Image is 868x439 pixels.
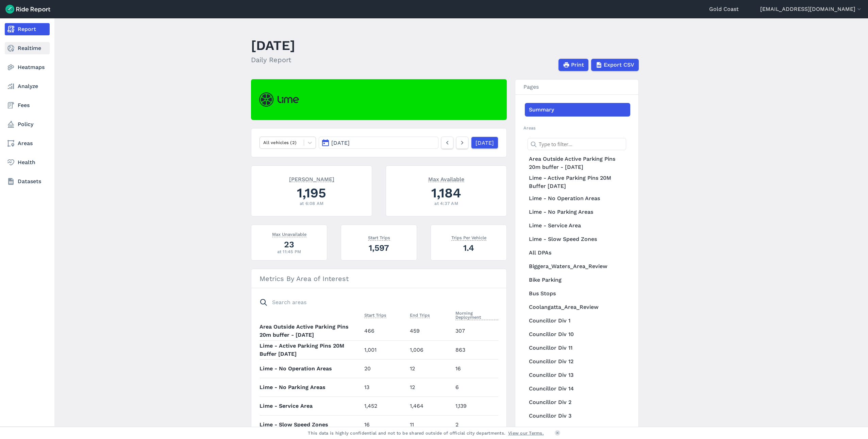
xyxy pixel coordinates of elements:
[525,328,630,341] a: Councillor Div 10
[525,273,630,287] a: Bike Parking
[525,260,630,273] a: Biggera_Waters_Area_Review
[364,311,386,319] button: Start Trips
[471,137,498,149] a: [DATE]
[331,140,350,146] span: [DATE]
[525,287,630,300] a: Bus Stops
[260,397,362,415] th: Lime - Service Area
[453,415,498,434] td: 2
[394,200,498,207] div: at 4:37 AM
[709,5,739,13] a: Gold Coast
[394,183,498,202] div: 1,184
[251,269,506,288] h3: Metrics By Area of Interest
[259,92,299,107] img: Lime
[260,239,319,250] div: 23
[525,368,630,382] a: Councillor Div 13
[362,340,407,359] td: 1,001
[5,5,50,14] img: Ride Report
[251,55,295,65] h2: Daily Report
[523,125,630,131] h2: Areas
[255,296,494,309] input: Search areas
[362,359,407,378] td: 20
[525,103,630,117] a: Summary
[362,378,407,397] td: 13
[451,234,486,241] span: Trips Per Vehicle
[525,396,630,409] a: Councillor Div 2
[558,59,588,71] button: Print
[453,397,498,415] td: 1,139
[410,311,430,319] button: End Trips
[362,322,407,340] td: 466
[251,36,295,55] h1: [DATE]
[260,359,362,378] th: Lime - No Operation Areas
[407,415,453,434] td: 11
[319,137,438,149] button: [DATE]
[260,322,362,340] th: Area Outside Active Parking Pins 20m buffer - [DATE]
[525,423,630,436] a: Councillor Div 4
[349,242,408,254] div: 1,597
[260,378,362,397] th: Lime - No Parking Areas
[362,397,407,415] td: 1,452
[525,232,630,246] a: Lime - Slow Speed Zones
[272,230,306,237] span: Max Unavailable
[455,309,498,320] span: Morning Deployment
[260,340,362,359] th: Lime - Active Parking Pins 20M Buffer [DATE]
[5,175,50,188] a: Datasets
[5,156,50,169] a: Health
[453,359,498,378] td: 16
[407,340,453,359] td: 1,006
[407,378,453,397] td: 12
[5,118,50,130] a: Policy
[428,175,464,182] span: Max Available
[407,397,453,415] td: 1,464
[508,430,544,436] a: View our Terms.
[260,248,319,255] div: at 11:45 PM
[453,340,498,359] td: 863
[525,219,630,232] a: Lime - Service Area
[455,309,498,321] button: Morning Deployment
[5,99,50,111] a: Fees
[525,154,630,173] a: Area Outside Active Parking Pins 20m buffer - [DATE]
[525,173,630,192] a: Lime - Active Parking Pins 20M Buffer [DATE]
[571,61,584,69] span: Print
[260,415,362,434] th: Lime - Slow Speed Zones
[525,409,630,423] a: Councillor Div 3
[5,42,50,54] a: Realtime
[289,175,334,182] span: [PERSON_NAME]
[453,378,498,397] td: 6
[528,138,626,150] input: Type to filter...
[760,5,863,13] button: [EMAIL_ADDRESS][DOMAIN_NAME]
[368,234,390,241] span: Start Trips
[439,242,498,254] div: 1.4
[407,359,453,378] td: 12
[453,322,498,340] td: 307
[525,355,630,368] a: Councillor Div 12
[525,382,630,396] a: Councillor Div 14
[525,341,630,355] a: Councillor Div 11
[525,300,630,314] a: Coolangatta_Area_Review
[5,23,50,35] a: Report
[407,322,453,340] td: 459
[525,314,630,328] a: Councillor Div 1
[5,137,50,150] a: Areas
[515,80,638,95] h3: Pages
[5,61,50,73] a: Heatmaps
[260,200,364,207] div: at 6:08 AM
[260,183,364,202] div: 1,195
[525,192,630,205] a: Lime - No Operation Areas
[525,246,630,260] a: All DPAs
[604,61,634,69] span: Export CSV
[5,80,50,92] a: Analyze
[410,311,430,318] span: End Trips
[525,205,630,219] a: Lime - No Parking Areas
[591,59,639,71] button: Export CSV
[362,415,407,434] td: 16
[364,311,386,318] span: Start Trips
